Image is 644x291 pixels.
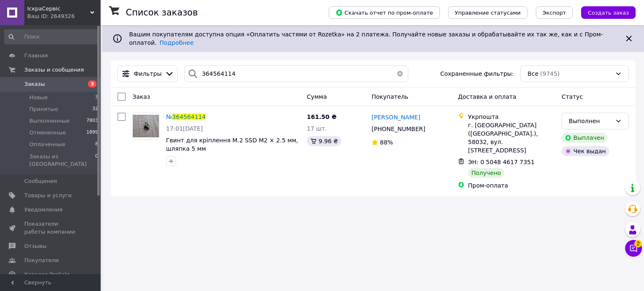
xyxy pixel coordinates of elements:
span: Создать заказ [588,10,629,16]
span: 364564114 [172,113,206,120]
button: Создать заказ [581,6,636,19]
span: Сумма [307,93,327,100]
button: Чат с покупателем2 [625,240,642,257]
span: 2 [634,239,642,246]
span: 32 [92,106,98,113]
span: 17 шт. [307,125,327,132]
span: [PHONE_NUMBER] [371,126,425,132]
span: Показатели работы компании [24,220,78,235]
a: [PERSON_NAME] [371,113,420,121]
span: Все [527,70,538,78]
span: Главная [24,52,48,59]
span: 3 [95,94,98,101]
span: Скачать отчет по пром-оплате [335,9,433,16]
span: 0 [95,153,98,168]
div: Ваш ID: 2649326 [27,13,101,20]
div: Чек выдан [561,146,609,156]
span: Заказ [132,93,150,100]
span: 17:01[DATE] [166,125,203,132]
div: 9.96 ₴ [307,136,341,146]
div: Выполнен [569,116,612,126]
input: Поиск по номеру заказа, ФИО покупателя, номеру телефона, Email, номеру накладной [184,65,408,82]
span: Принятые [29,106,58,113]
span: Доставка и оплата [458,93,516,100]
span: 7803 [86,117,98,125]
span: № [166,113,172,120]
div: Получено [468,168,504,178]
span: Экспорт [543,10,566,16]
span: Новые [29,94,48,101]
a: Создать заказ [573,9,636,15]
a: Подробнее [160,39,194,46]
span: 88% [380,139,393,146]
button: Управление статусами [448,6,527,19]
a: Гвинт для кріплення M.2 SSD M2 × 2.5 мм, шляпка 5 мм [166,137,298,152]
button: Экспорт [536,6,573,19]
span: Заказы и сообщения [24,66,84,74]
span: Покупатели [24,257,59,264]
div: Выплачен [561,133,607,143]
span: 8 [95,141,98,148]
span: Вашим покупателям доступна опция «Оплатить частями от Rozetka» на 2 платежа. Получайте новые зака... [129,31,603,46]
span: Уведомления [24,206,62,214]
span: ЭН: 0 5048 4617 7351 [468,159,535,165]
span: Товары и услуги [24,192,72,199]
span: Статус [561,93,583,100]
div: Пром-оплата [468,181,555,190]
a: Фото товару [132,113,159,139]
span: ІскраСервіс [27,5,90,13]
span: Отзывы [24,242,47,250]
a: №364564114 [166,113,206,120]
span: Фильтры [134,70,161,78]
span: [PERSON_NAME] [371,114,420,121]
span: Выполненные [29,117,70,125]
button: Очистить [392,65,408,82]
img: Фото товару [133,115,159,137]
button: Скачать отчет по пром-оплате [329,6,440,19]
span: Заказы [24,80,45,88]
div: г. [GEOGRAPHIC_DATA] ([GEOGRAPHIC_DATA].), 58032, вул. [STREET_ADDRESS] [468,121,555,155]
span: Сообщения [24,178,57,185]
span: 3 [88,80,96,88]
div: Укрпошта [468,113,555,121]
span: Управление статусами [455,10,521,16]
span: Оплаченные [29,141,65,148]
span: 1899 [86,129,98,136]
span: Покупатель [371,93,408,100]
span: Сохраненные фильтры: [440,70,514,78]
span: Отмененные [29,129,66,136]
span: Заказы из [GEOGRAPHIC_DATA] [29,153,95,168]
span: (9745) [540,70,560,77]
h1: Список заказов [126,8,198,18]
span: 161.50 ₴ [307,113,337,120]
span: Каталог ProSale [24,271,70,278]
input: Поиск [4,29,99,44]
